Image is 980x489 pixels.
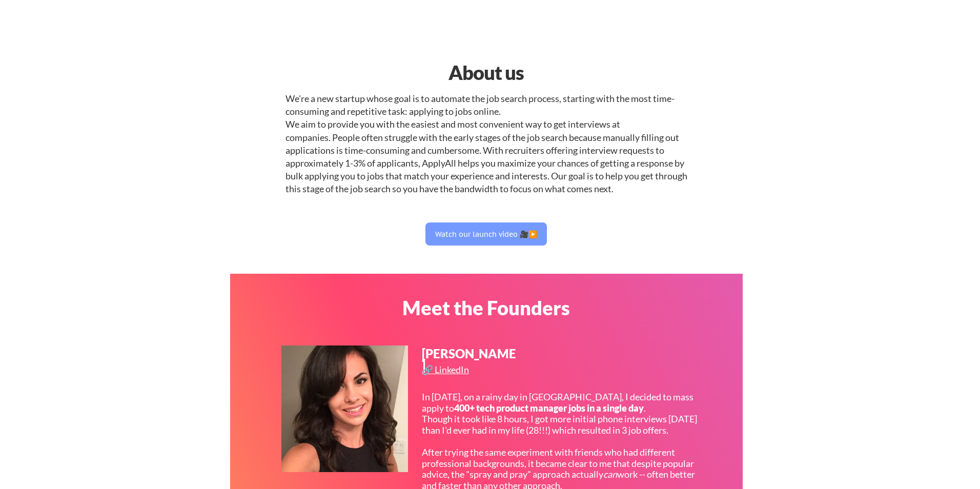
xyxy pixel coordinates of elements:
[422,348,517,372] div: [PERSON_NAME]
[285,92,687,196] div: We're a new startup whose goal is to automate the job search process, starting with the most time...
[425,222,547,246] button: Watch our launch video 🎥▶️
[422,365,472,378] a: 🔗 LinkedIn
[355,58,618,87] div: About us
[454,402,644,414] strong: 400+ tech product manager jobs in a single day
[603,468,617,480] em: can
[355,298,618,317] div: Meet the Founders
[422,365,472,374] div: 🔗 LinkedIn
